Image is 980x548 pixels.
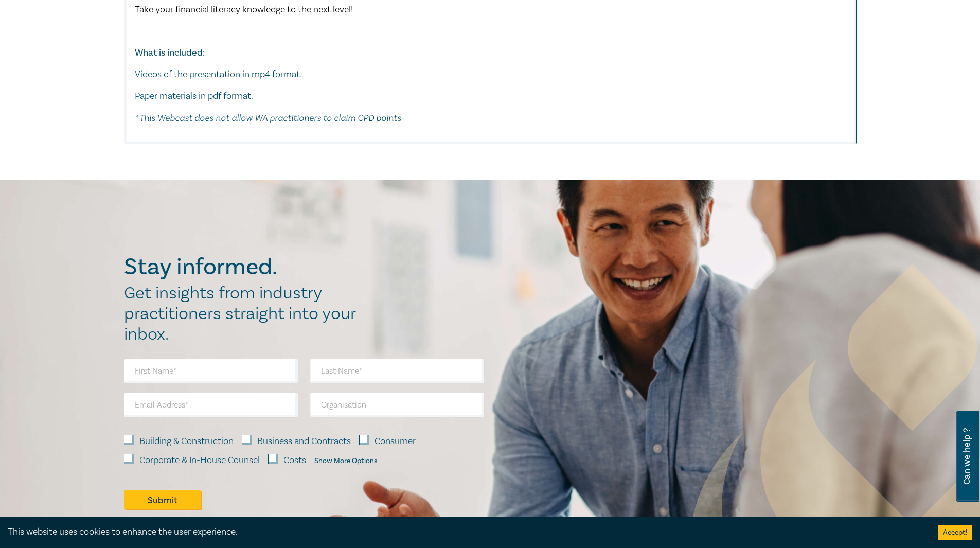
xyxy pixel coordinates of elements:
button: Accept cookies [938,525,972,540]
strong: What is included: [135,47,205,59]
label: Consumer [375,435,416,448]
div: This website uses cookies to enhance the user experience. [8,525,922,539]
input: Email Address* [124,393,298,417]
label: Costs [283,454,306,467]
span: Can we help ? [962,417,972,496]
input: First Name* [124,359,298,383]
input: Organisation [310,393,484,417]
input: Last Name* [310,359,484,383]
h2: Stay informed. [124,254,367,280]
h2: Get insights from industry practitioners straight into your inbox. [124,283,367,345]
label: Business and Contracts [257,435,351,448]
p: Videos of the presentation in mp4 format. [135,68,846,81]
label: Corporate & In-House Counsel [139,454,260,467]
div: Show More Options [314,457,378,465]
p: Paper materials in pdf format. [135,90,846,103]
span: Take your financial literacy knowledge to the next level! [135,4,353,15]
em: * This Webcast does not allow WA practitioners to claim CPD points [135,112,401,123]
button: Submit [124,490,201,510]
label: Building & Construction [139,435,234,448]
